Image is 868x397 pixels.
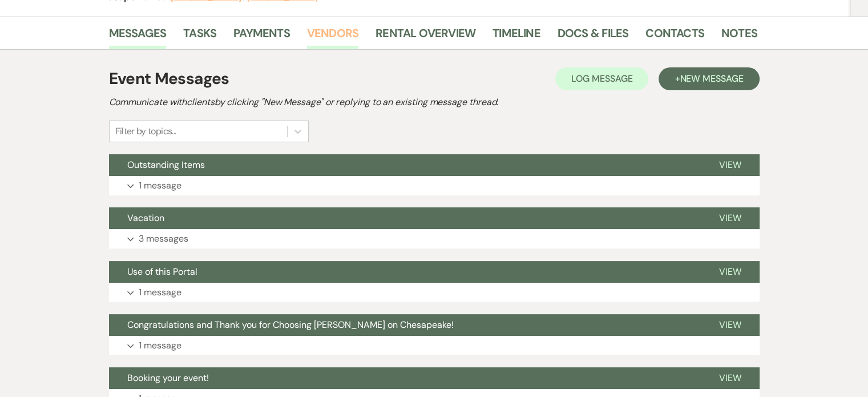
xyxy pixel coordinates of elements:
[139,231,188,246] p: 3 messages
[558,24,628,49] a: Docs & Files
[645,24,704,49] a: Contacts
[680,73,743,85] span: New Message
[719,212,741,224] span: View
[127,372,209,384] span: Booking your event!
[492,24,540,49] a: Timeline
[109,95,760,109] h2: Communicate with clients by clicking "New Message" or replying to an existing message thread.
[719,266,741,278] span: View
[109,24,167,49] a: Messages
[701,154,760,176] button: View
[127,266,197,278] span: Use of this Portal
[127,159,205,171] span: Outstanding Items
[701,367,760,389] button: View
[109,283,760,302] button: 1 message
[719,372,741,384] span: View
[233,24,290,49] a: Payments
[109,314,701,336] button: Congratulations and Thank you for Choosing [PERSON_NAME] on Chesapeake!
[139,285,181,300] p: 1 message
[701,261,760,283] button: View
[109,67,229,91] h1: Event Messages
[127,212,164,224] span: Vacation
[115,125,176,138] div: Filter by topics...
[721,24,757,49] a: Notes
[701,207,760,229] button: View
[109,207,701,229] button: Vacation
[109,261,701,283] button: Use of this Portal
[555,67,648,90] button: Log Message
[139,178,181,193] p: 1 message
[183,24,216,49] a: Tasks
[571,73,632,85] span: Log Message
[109,154,701,176] button: Outstanding Items
[701,314,760,336] button: View
[719,159,741,171] span: View
[307,24,358,49] a: Vendors
[109,367,701,389] button: Booking your event!
[719,319,741,331] span: View
[109,176,760,195] button: 1 message
[376,24,475,49] a: Rental Overview
[109,229,760,248] button: 3 messages
[127,319,454,331] span: Congratulations and Thank you for Choosing [PERSON_NAME] on Chesapeake!
[659,67,759,90] button: +New Message
[109,336,760,355] button: 1 message
[139,338,181,353] p: 1 message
